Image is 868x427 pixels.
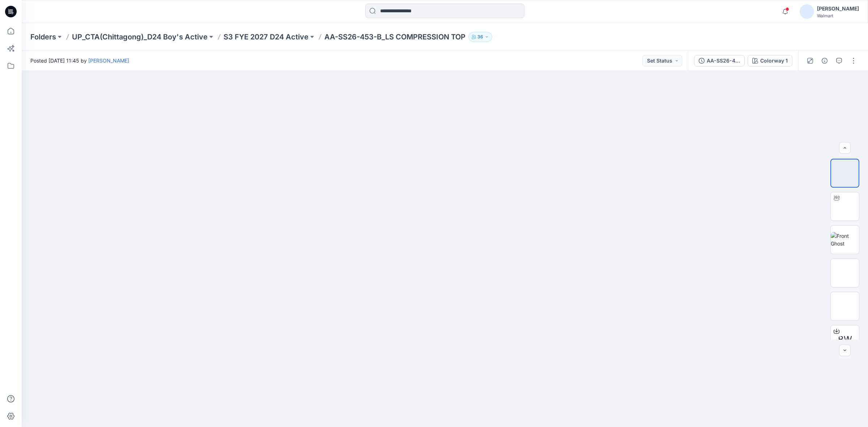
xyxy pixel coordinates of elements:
[694,55,745,67] button: AA-SS26-453-B_LS COMPRESSION TOP
[748,55,792,67] button: Colorway 1
[817,4,859,13] div: [PERSON_NAME]
[477,33,483,41] p: 36
[88,57,129,64] a: [PERSON_NAME]
[30,32,56,42] a: Folders
[760,57,788,65] div: Colorway 1
[324,32,465,42] p: AA-SS26-453-B_LS COMPRESSION TOP
[838,333,852,346] span: BW
[468,32,492,42] button: 36
[831,232,859,247] img: Front Ghost
[72,32,208,42] a: UP_CTA(Chittagong)_D24 Boy's Active
[800,4,814,19] img: avatar
[224,32,309,42] a: S3 FYE 2027 D24 Active
[817,13,859,18] div: Walmart
[707,57,740,65] div: AA-SS26-453-B_LS COMPRESSION TOP
[30,57,129,64] span: Posted [DATE] 11:45 by
[819,55,830,67] button: Details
